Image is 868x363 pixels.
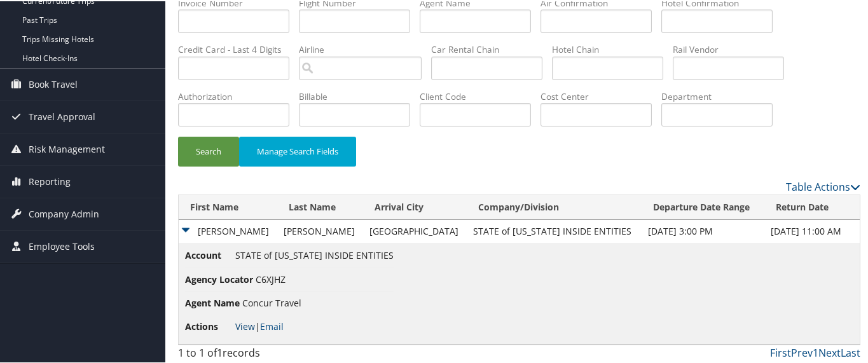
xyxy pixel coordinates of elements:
[217,345,223,359] span: 1
[185,318,233,332] span: Actions
[764,219,860,242] td: [DATE] 11:00 AM
[29,100,95,132] span: Travel Approval
[179,194,277,219] th: First Name: activate to sort column ascending
[242,296,301,308] span: Concur Travel
[764,194,860,219] th: Return Date: activate to sort column ascending
[260,319,284,331] a: Email
[552,42,673,55] label: Hotel Chain
[185,247,233,261] span: Account
[818,345,841,359] a: Next
[299,89,420,102] label: Billable
[791,345,813,359] a: Prev
[256,272,286,284] span: C6XJHZ
[178,89,299,102] label: Authorization
[179,219,277,242] td: [PERSON_NAME]
[642,219,764,242] td: [DATE] 3:00 PM
[235,248,394,260] span: STATE of [US_STATE] INSIDE ENTITIES
[431,42,552,55] label: Car Rental Chain
[185,271,253,285] span: Agency Locator
[239,135,356,165] button: Manage Search Fields
[235,319,255,331] a: View
[29,132,105,164] span: Risk Management
[178,135,239,165] button: Search
[661,89,782,102] label: Department
[29,165,71,196] span: Reporting
[277,219,363,242] td: [PERSON_NAME]
[29,67,78,99] span: Book Travel
[299,42,431,55] label: Airline
[770,345,791,359] a: First
[363,219,467,242] td: [GEOGRAPHIC_DATA]
[642,194,764,219] th: Departure Date Range: activate to sort column descending
[29,229,95,261] span: Employee Tools
[673,42,794,55] label: Rail Vendor
[235,319,284,331] span: |
[185,295,240,309] span: Agent Name
[420,89,541,102] label: Client Code
[786,179,860,193] a: Table Actions
[29,197,99,229] span: Company Admin
[841,345,860,359] a: Last
[178,42,299,55] label: Credit Card - Last 4 Digits
[467,194,642,219] th: Company/Division
[813,345,818,359] a: 1
[541,89,661,102] label: Cost Center
[277,194,363,219] th: Last Name: activate to sort column ascending
[363,194,467,219] th: Arrival City: activate to sort column ascending
[467,219,642,242] td: STATE of [US_STATE] INSIDE ENTITIES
